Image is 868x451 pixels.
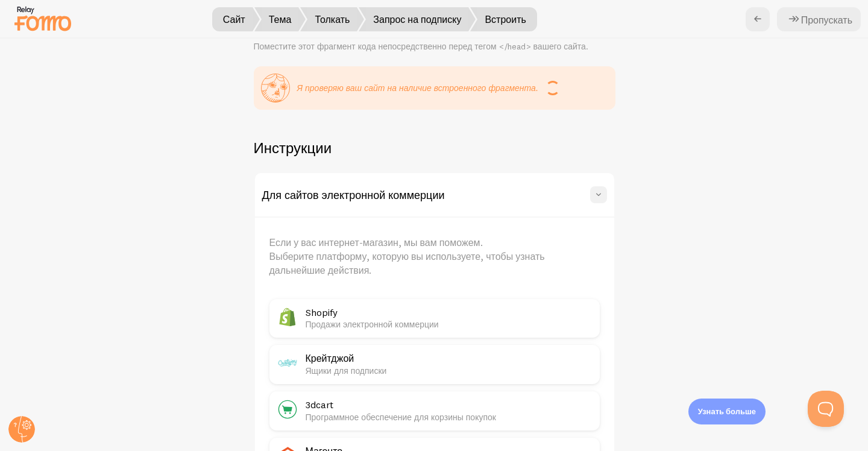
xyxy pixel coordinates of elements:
font: Программное обеспечение для корзины покупок [306,412,496,423]
img: fomo-relay-logo-orange.svg [13,3,73,34]
font: Инструкции [254,139,332,157]
font: Для сайтов электронной коммерции [262,188,445,202]
font: Shopify [306,306,338,318]
div: Узнать больше [688,399,766,424]
font: Крейтджой [306,352,354,364]
font: Я проверяю ваш сайт на наличие встроенного фрагмента. [297,83,538,93]
img: Shopify [277,306,298,328]
font: Узнать больше [698,406,756,416]
img: 3dcart [277,399,298,420]
iframe: Помощь разведывательного маяка - Открыть [808,391,844,427]
font: Если у вас интернет-магазин, мы вам поможем. [269,236,483,248]
font: 3dcart [306,399,333,411]
font: Выберите платформу, которую вы используете, чтобы узнать дальнейшие действия. [269,250,545,276]
font: Ящики для подписки [306,365,387,376]
font: Поместите этот фрагмент кода непосредственно перед тегом </head> вашего сайта. [254,41,588,52]
img: Крейтджой [277,352,298,374]
font: Продажи электронной коммерции [306,319,439,330]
